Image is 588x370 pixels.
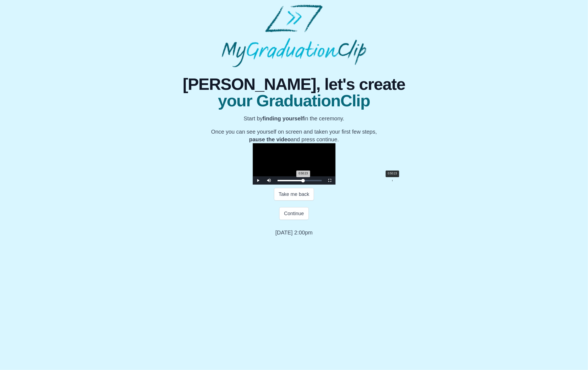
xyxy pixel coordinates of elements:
button: Take me back [274,188,314,201]
button: Mute [264,176,275,185]
img: MyGraduationClip [222,4,366,67]
span: your GraduationClip [183,93,405,109]
span: [PERSON_NAME], let's create [183,76,405,93]
p: Once you can see yourself on screen and taken your first few steps, and press continue. [188,128,400,143]
div: Video Player [253,143,335,185]
b: pause the video [249,136,291,142]
button: Continue [279,207,308,220]
div: Progress Bar [278,180,322,181]
button: Play [253,176,264,185]
b: finding yourself [263,115,304,121]
p: [DATE] 2:00pm [275,229,313,236]
button: Fullscreen [324,176,335,185]
p: Start by in the ceremony. [188,115,400,122]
